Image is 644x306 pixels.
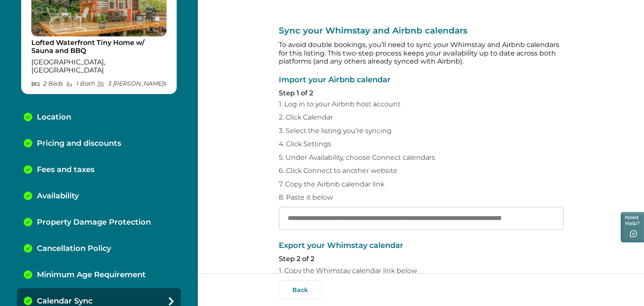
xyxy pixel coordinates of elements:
[37,297,92,306] p: Calendar Sync
[279,180,563,189] p: 7. Copy the Airbnb calendar link
[37,192,79,201] p: Availability
[279,89,563,97] p: Step 1 of 2
[279,25,563,36] p: Sync your Whimstay and Airbnb calendars
[37,244,111,253] p: Cancellation Policy
[279,140,563,148] p: 4. Click Settings
[31,58,167,75] p: [GEOGRAPHIC_DATA], [GEOGRAPHIC_DATA]
[31,80,63,87] p: 2 Bed s
[279,113,563,122] p: 2. Click Calendar
[279,267,563,275] p: 1. Copy the Whimstay calendar link below
[279,127,563,135] p: 3. Select the listing you’re syncing
[37,270,146,280] p: Minimum Age Requirement
[279,76,563,84] p: Import your Airbnb calendar
[37,165,94,175] p: Fees and taxes
[279,255,563,263] p: Step 2 of 2
[279,41,563,66] p: To avoid double bookings, you’ll need to sync your Whimstay and Airbnb calendars for this listing...
[279,281,322,299] button: Back
[31,39,167,55] p: Lofted Waterfront Tiny Home w/ Sauna and BBQ
[279,153,563,162] p: 5. Under Availability, choose Connect calendars
[279,242,563,250] p: Export your Whimstay calendar
[37,139,121,148] p: Pricing and discounts
[37,218,151,227] p: Property Damage Protection
[97,80,167,87] p: 3 [PERSON_NAME] s
[279,193,563,202] p: 8. Paste it below
[279,167,563,175] p: 6. Click Connect to another website
[66,80,95,87] p: 1 Bath
[37,113,71,122] p: Location
[279,100,563,108] p: 1. Log in to your Airbnb host account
